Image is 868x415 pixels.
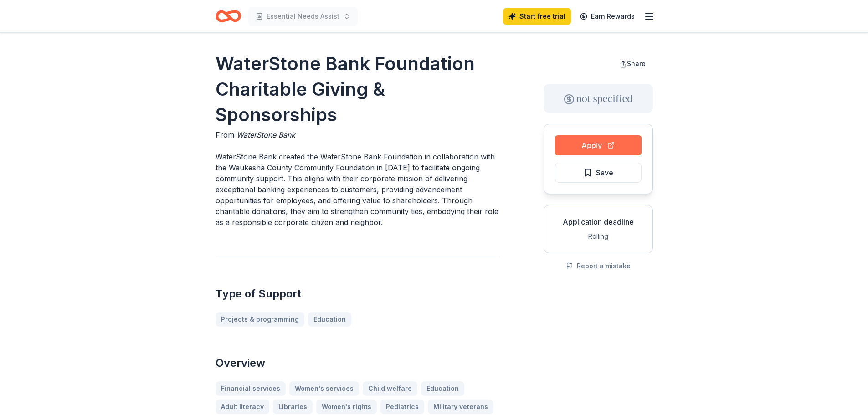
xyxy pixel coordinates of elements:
a: Home [216,5,241,27]
div: not specified [544,84,653,113]
a: Start free trial [503,8,571,25]
button: Save [555,163,642,183]
h1: WaterStone Bank Foundation Charitable Giving & Sponsorships [216,51,500,128]
button: Apply [555,135,642,155]
p: WaterStone Bank created the WaterStone Bank Foundation in collaboration with the Waukesha County ... [216,151,500,228]
a: Earn Rewards [575,8,640,25]
h2: Overview [216,356,500,370]
a: Projects & programming [216,312,304,327]
span: Share [627,60,646,67]
span: WaterStone Bank [236,130,295,139]
span: Essential Needs Assist [267,11,339,22]
button: Report a mistake [566,261,631,272]
span: Save [596,167,613,179]
div: Rolling [551,231,645,242]
button: Share [612,55,653,73]
a: Education [308,312,351,327]
h2: Type of Support [216,287,500,301]
div: From [216,129,500,140]
button: Essential Needs Assist [248,7,358,26]
div: Application deadline [551,216,645,227]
